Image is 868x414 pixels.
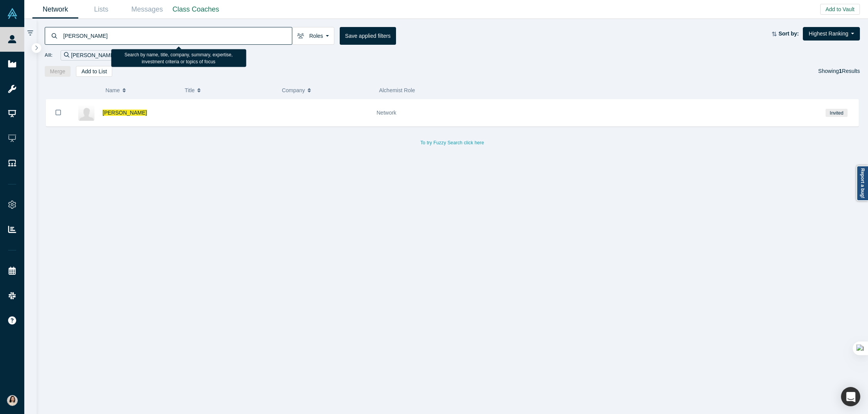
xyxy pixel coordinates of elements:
strong: 1 [839,68,842,74]
span: Name [105,82,120,98]
div: [PERSON_NAME] [61,50,125,61]
a: Class Coaches [170,0,222,19]
div: Showing [818,66,860,77]
strong: Sort by: [779,30,799,37]
button: Bookmark [46,99,70,126]
button: Remove Filter [115,51,121,60]
img: Alchemist Vault Logo [7,8,18,19]
span: Invited [826,109,847,117]
button: Name [105,82,177,98]
span: All: [45,51,53,59]
button: Add to Vault [820,4,860,15]
button: Roles [292,27,334,45]
button: Title [185,82,274,98]
span: Network [377,110,396,116]
img: Yukai Chen's Account [7,395,18,406]
span: Results [839,68,860,74]
a: Lists [78,0,124,19]
a: [PERSON_NAME] [103,110,147,116]
span: Alchemist Role [379,87,415,93]
input: Search by name, title, company, summary, expertise, investment criteria or topics of focus [62,27,292,45]
img: Willy Chen's Profile Image [78,105,94,121]
button: Merge [45,66,71,77]
span: Company [282,82,305,98]
button: Add to List [76,66,112,77]
button: To try Fuzzy Search click here [415,138,489,148]
span: Title [185,82,195,98]
a: Report a bug! [856,166,868,201]
a: Network [32,0,78,19]
button: Company [282,82,371,98]
button: Save applied filters [340,27,396,45]
a: Messages [124,0,170,19]
button: Highest Ranking [803,27,860,41]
